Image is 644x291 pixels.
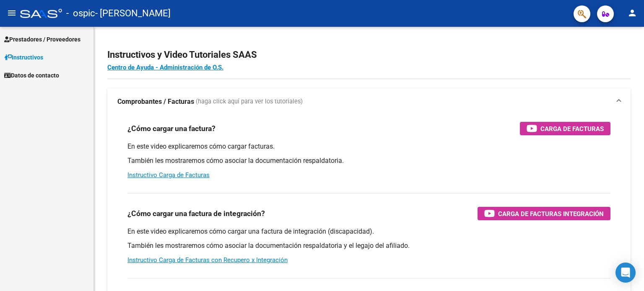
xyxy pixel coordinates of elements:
p: También les mostraremos cómo asociar la documentación respaldatoria y el legajo del afiliado. [127,241,610,250]
h3: ¿Cómo cargar una factura de integración? [127,208,265,219]
p: En este video explicaremos cómo cargar una factura de integración (discapacidad). [127,227,610,236]
h3: ¿Cómo cargar una factura? [127,123,216,134]
a: Centro de Ayuda - Administración de O.S. [107,64,223,71]
span: Instructivos [4,53,43,62]
a: Instructivo Carga de Facturas con Recupero x Integración [127,256,288,264]
span: Carga de Facturas [540,124,604,134]
span: Prestadores / Proveedores [4,35,80,44]
mat-icon: menu [7,8,17,18]
h2: Instructivos y Video Tutoriales SAAS [107,47,631,63]
p: En este video explicaremos cómo cargar facturas. [127,142,610,151]
div: Open Intercom Messenger [615,263,636,283]
mat-icon: person [627,8,637,18]
a: Instructivo Carga de Facturas [127,171,210,179]
span: Datos de contacto [4,71,59,80]
p: También les mostraremos cómo asociar la documentación respaldatoria. [127,156,610,165]
mat-expansion-panel-header: Comprobantes / Facturas (haga click aquí para ver los tutoriales) [107,88,631,115]
button: Carga de Facturas Integración [478,207,610,220]
span: Carga de Facturas Integración [498,209,604,219]
strong: Comprobantes / Facturas [117,97,194,106]
span: - ospic [66,4,95,23]
span: - [PERSON_NAME] [95,4,171,23]
button: Carga de Facturas [520,122,610,135]
span: (haga click aquí para ver los tutoriales) [196,97,303,106]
